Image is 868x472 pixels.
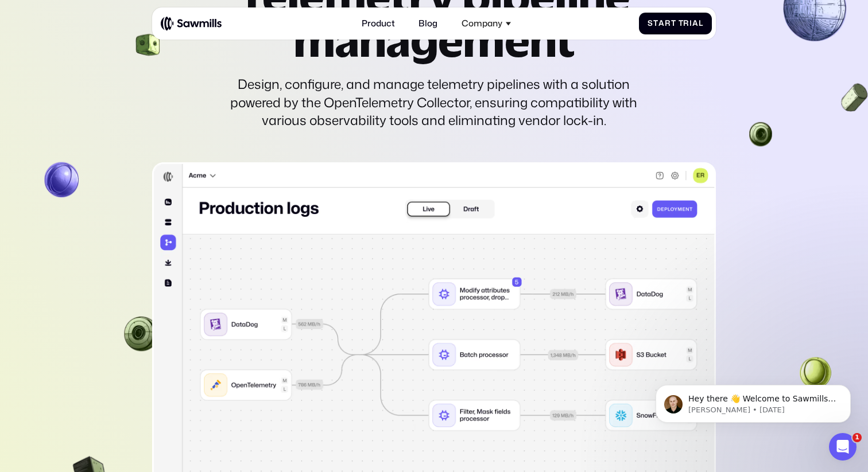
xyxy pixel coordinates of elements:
[683,19,689,28] span: r
[692,19,699,28] span: a
[665,19,671,28] span: r
[412,12,444,36] a: Blog
[462,18,502,29] div: Company
[455,12,517,36] div: Company
[639,13,712,35] a: StartTrial
[852,433,862,442] span: 1
[658,19,665,28] span: a
[699,19,703,28] span: l
[671,19,676,28] span: t
[648,19,653,28] span: S
[653,19,658,28] span: t
[355,12,402,36] a: Product
[679,19,684,28] span: T
[689,19,692,28] span: i
[222,75,645,130] div: Design, configure, and manage telemetry pipelines with a solution powered by the OpenTelemetry Co...
[638,361,868,441] iframe: Intercom notifications message
[829,433,857,461] iframe: Intercom live chat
